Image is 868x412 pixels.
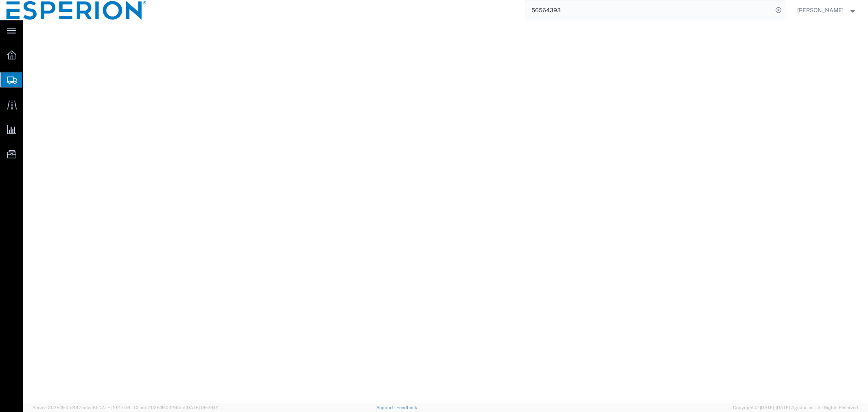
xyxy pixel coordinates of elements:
[23,20,868,403] iframe: FS Legacy Container
[396,405,417,410] a: Feedback
[186,405,219,410] span: [DATE] 09:39:01
[733,404,858,411] span: Copyright © [DATE]-[DATE] Agistix Inc., All Rights Reserved
[33,405,130,410] span: Server: 2025.19.0-d447cefac8f
[376,405,397,410] a: Support
[797,6,844,15] span: Alexandra Breaux
[97,405,130,410] span: [DATE] 10:47:06
[797,5,857,15] button: [PERSON_NAME]
[525,0,773,20] input: Search for shipment number, reference number
[134,405,219,410] span: Client: 2025.19.0-129fbcf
